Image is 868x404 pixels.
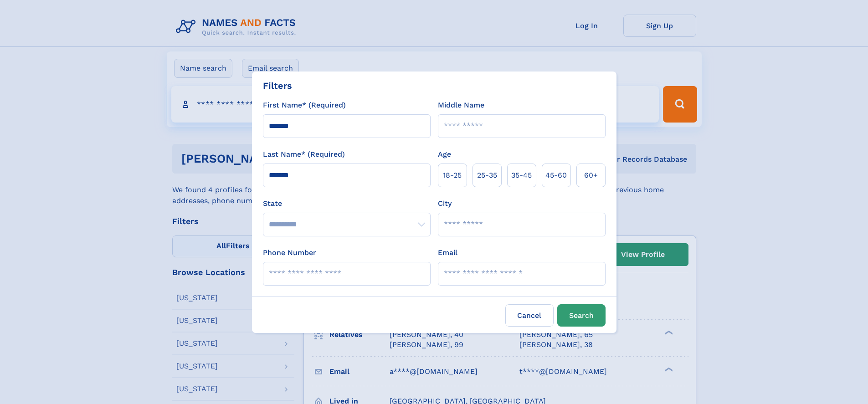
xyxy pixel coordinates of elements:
button: Search [557,304,606,327]
label: Phone Number [263,247,316,258]
label: Middle Name [438,100,484,111]
div: Filters [263,79,292,92]
span: 35‑45 [511,170,532,181]
span: 25‑35 [477,170,497,181]
label: City [438,198,452,209]
label: Last Name* (Required) [263,149,345,160]
label: Cancel [505,304,554,327]
span: 60+ [584,170,598,181]
label: Email [438,247,457,258]
span: 45‑60 [545,170,567,181]
span: 18‑25 [443,170,462,181]
label: First Name* (Required) [263,100,346,111]
label: Age [438,149,451,160]
label: State [263,198,431,209]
